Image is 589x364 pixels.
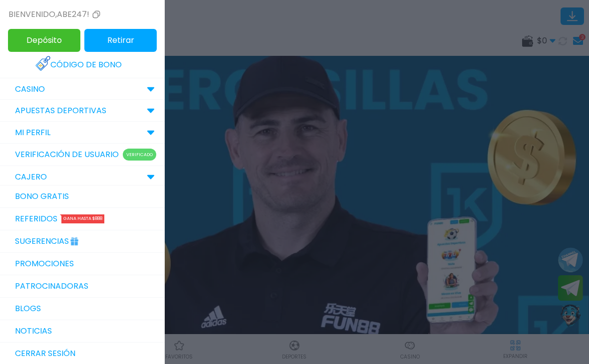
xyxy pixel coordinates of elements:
[69,233,80,244] img: Gift
[15,105,106,117] p: Apuestas Deportivas
[15,171,47,183] p: CAJERO
[15,127,50,139] p: MI PERFIL
[8,8,102,20] div: Bienvenido , abe247!
[35,56,50,71] img: Redeem
[8,29,80,52] button: Depósito
[84,29,157,52] button: Retirar
[123,149,156,161] p: Verificado
[15,83,45,95] p: CASINO
[61,214,104,223] div: Gana hasta $888
[35,54,129,76] a: Código de bono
